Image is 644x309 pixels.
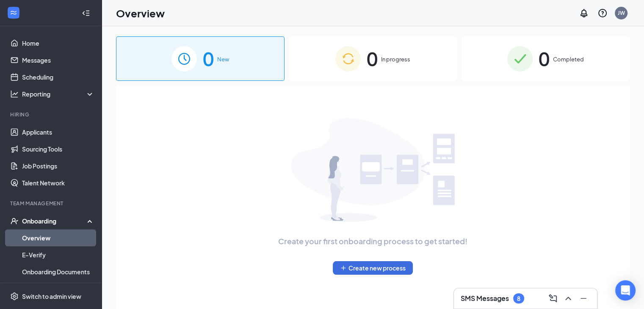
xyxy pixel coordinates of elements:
a: Home [22,35,94,52]
a: Job Postings [22,157,94,174]
svg: Settings [10,292,19,301]
span: In progress [381,55,410,63]
button: ComposeMessage [546,292,560,305]
div: Onboarding [22,217,87,225]
span: 0 [539,44,550,73]
button: Minimize [577,292,590,305]
h3: SMS Messages [461,294,509,303]
a: Overview [22,229,94,246]
svg: Plus [340,265,347,271]
span: 0 [203,44,214,73]
svg: Notifications [579,8,589,18]
div: JW [618,9,625,17]
svg: ChevronUp [563,293,573,303]
span: New [217,55,229,63]
div: Open Intercom Messenger [615,280,636,301]
span: Completed [553,55,584,63]
div: Switch to admin view [22,292,81,301]
svg: Analysis [10,90,19,98]
a: Activity log [22,280,94,297]
svg: Collapse [82,9,90,17]
a: E-Verify [22,246,94,263]
svg: ComposeMessage [548,293,558,303]
a: Talent Network [22,174,94,191]
span: Create your first onboarding process to get started! [278,235,467,247]
a: Scheduling [22,69,94,86]
span: 0 [367,44,378,73]
button: PlusCreate new process [333,261,413,275]
svg: UserCheck [10,217,19,225]
div: 8 [517,295,520,302]
a: Messages [22,52,94,69]
button: ChevronUp [561,292,575,305]
div: Reporting [22,90,95,98]
svg: WorkstreamLogo [9,8,18,17]
a: Onboarding Documents [22,263,94,280]
a: Applicants [22,124,94,141]
a: Sourcing Tools [22,141,94,157]
div: Hiring [10,111,93,118]
svg: QuestionInfo [597,8,608,18]
div: Team Management [10,200,93,207]
svg: Minimize [578,293,589,303]
h1: Overview [116,6,165,20]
